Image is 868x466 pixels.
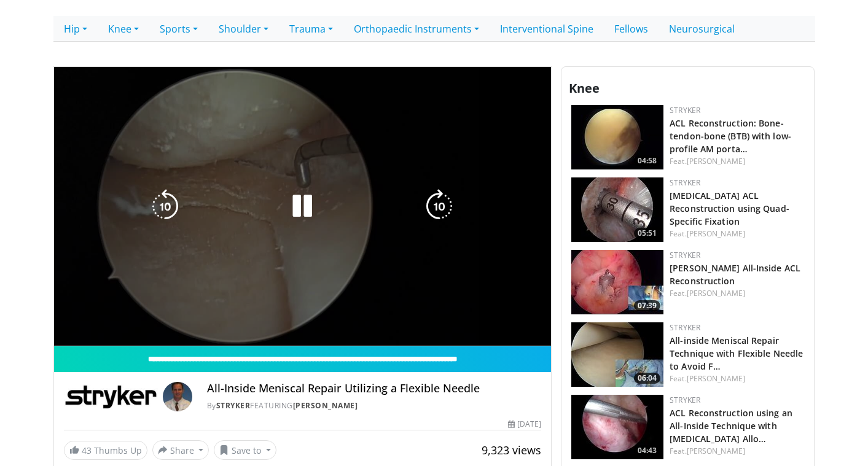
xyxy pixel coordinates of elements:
div: [DATE] [508,419,541,430]
div: Feat. [670,373,804,384]
a: 04:43 [571,395,663,459]
a: Hip [53,16,98,42]
a: Knee [98,16,149,42]
a: [PERSON_NAME] [687,373,745,384]
span: 9,323 views [482,443,541,457]
a: Stryker [670,322,700,333]
a: [PERSON_NAME] [687,156,745,166]
div: Feat. [670,288,804,299]
a: Stryker [216,400,251,411]
a: Stryker [670,177,700,188]
span: 05:51 [634,228,660,239]
a: 07:39 [571,250,663,314]
div: Feat. [670,228,804,239]
img: Stryker [64,382,158,411]
button: Share [152,440,209,460]
h4: All-Inside Meniscal Repair Utilizing a Flexible Needle [207,382,541,395]
a: [PERSON_NAME] All-Inside ACL Reconstruction [670,262,800,287]
button: Save to [214,440,276,460]
span: 07:39 [634,300,660,311]
img: 78fc7ad7-5db7-45e0-8a2f-6e370d7522f6.150x105_q85_crop-smart_upscale.jpg [571,105,663,169]
img: Avatar [163,382,192,411]
a: [PERSON_NAME] [687,228,745,239]
span: Knee [569,80,600,96]
a: Orthopaedic Instruments [343,16,490,42]
video-js: Video Player [54,67,552,347]
a: Stryker [670,105,700,115]
a: [PERSON_NAME] [687,446,745,456]
div: By FEATURING [207,400,541,411]
a: 04:58 [571,105,663,169]
span: 04:43 [634,445,660,456]
div: Feat. [670,446,804,457]
a: ACL Reconstruction: Bone-tendon-bone (BTB) with low-profile AM porta… [670,117,791,155]
span: 43 [82,445,92,456]
a: Sports [149,16,208,42]
img: f7f7267a-c81d-4618-aa4d-f41cfa328f83.150x105_q85_crop-smart_upscale.jpg [571,250,663,314]
div: Feat. [670,156,804,167]
a: ACL Reconstruction using an All-Inside Technique with [MEDICAL_DATA] Allo… [670,407,792,445]
a: All-inside Meniscal Repair Technique with Flexible Needle to Avoid F… [670,335,803,372]
a: Interventional Spine [490,16,604,42]
img: 2e73bdfe-bebc-48ba-a9ed-2cebf52bde1c.150x105_q85_crop-smart_upscale.jpg [571,322,663,387]
img: d4705a73-8f83-4eba-b039-6c8b41228f1e.150x105_q85_crop-smart_upscale.jpg [571,395,663,459]
a: Trauma [279,16,343,42]
a: Stryker [670,250,700,260]
a: 05:51 [571,177,663,242]
a: [PERSON_NAME] [293,400,358,411]
span: 06:04 [634,373,660,384]
a: [MEDICAL_DATA] ACL Reconstruction using Quad-Specific Fixation [670,190,789,227]
a: [PERSON_NAME] [687,288,745,298]
a: Stryker [670,395,700,405]
a: 06:04 [571,322,663,387]
a: Shoulder [208,16,279,42]
span: 04:58 [634,155,660,166]
a: 43 Thumbs Up [64,441,147,460]
a: Neurosurgical [659,16,745,42]
a: Fellows [604,16,659,42]
img: 1042ad87-021b-4d4a-aca5-edda01ae0822.150x105_q85_crop-smart_upscale.jpg [571,177,663,242]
